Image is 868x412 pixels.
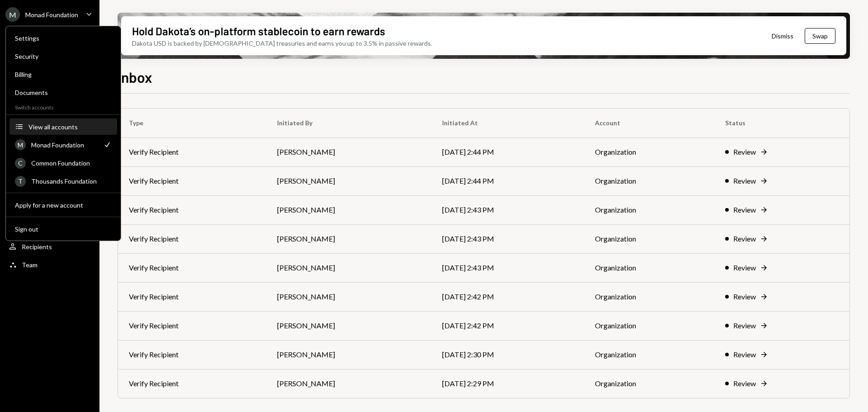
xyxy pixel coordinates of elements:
[431,137,584,166] td: [DATE] 2:44 PM
[22,243,52,251] div: Recipients
[431,224,584,253] td: [DATE] 2:43 PM
[431,109,584,137] th: Initiated At
[266,311,431,340] td: [PERSON_NAME]
[584,195,714,224] td: Organization
[9,155,117,171] a: CCommon Foundation
[6,102,121,111] div: Switch accounts
[431,340,584,369] td: [DATE] 2:30 PM
[760,25,805,47] button: Dismiss
[431,195,584,224] td: [DATE] 2:43 PM
[132,24,385,38] div: Hold Dakota’s on-platform stablecoin to earn rewards
[132,38,432,48] div: Dakota USD is backed by [DEMOGRAPHIC_DATA] treasuries and earns you up to 3.5% in passive rewards.
[25,11,78,19] div: Monad Foundation
[733,233,756,244] div: Review
[15,71,112,78] div: Billing
[118,282,266,311] td: Verify Recipient
[9,221,117,237] button: Sign out
[15,52,112,60] div: Security
[266,166,431,195] td: [PERSON_NAME]
[15,34,112,42] div: Settings
[266,340,431,369] td: [PERSON_NAME]
[431,311,584,340] td: [DATE] 2:42 PM
[9,197,117,213] button: Apply for a new account
[118,109,266,137] th: Type
[733,349,756,360] div: Review
[9,30,117,46] a: Settings
[266,369,431,398] td: [PERSON_NAME]
[584,282,714,311] td: Organization
[733,262,756,273] div: Review
[118,166,266,195] td: Verify Recipient
[733,175,756,186] div: Review
[5,256,94,273] a: Team
[15,158,26,169] div: C
[9,48,117,64] a: Security
[118,369,266,398] td: Verify Recipient
[118,68,152,86] h1: Inbox
[733,378,756,389] div: Review
[15,176,26,187] div: T
[584,369,714,398] td: Organization
[584,224,714,253] td: Organization
[584,340,714,369] td: Organization
[5,238,94,255] a: Recipients
[266,282,431,311] td: [PERSON_NAME]
[266,137,431,166] td: [PERSON_NAME]
[31,141,97,149] div: Monad Foundation
[266,195,431,224] td: [PERSON_NAME]
[431,166,584,195] td: [DATE] 2:44 PM
[118,311,266,340] td: Verify Recipient
[266,224,431,253] td: [PERSON_NAME]
[15,225,112,233] div: Sign out
[733,320,756,331] div: Review
[266,253,431,282] td: [PERSON_NAME]
[733,147,756,157] div: Review
[118,195,266,224] td: Verify Recipient
[9,173,117,189] a: TThousands Foundation
[584,311,714,340] td: Organization
[9,66,117,82] a: Billing
[5,7,20,22] div: M
[733,204,756,215] div: Review
[118,137,266,166] td: Verify Recipient
[431,282,584,311] td: [DATE] 2:42 PM
[9,119,117,135] button: View all accounts
[22,261,38,269] div: Team
[28,123,112,131] div: View all accounts
[15,89,112,96] div: Documents
[31,159,112,167] div: Common Foundation
[118,224,266,253] td: Verify Recipient
[584,253,714,282] td: Organization
[733,291,756,302] div: Review
[15,139,26,150] div: M
[15,201,112,209] div: Apply for a new account
[266,109,431,137] th: Initiated By
[584,137,714,166] td: Organization
[714,109,849,137] th: Status
[118,253,266,282] td: Verify Recipient
[584,109,714,137] th: Account
[9,84,117,100] a: Documents
[431,369,584,398] td: [DATE] 2:29 PM
[805,28,835,44] button: Swap
[31,177,112,185] div: Thousands Foundation
[118,340,266,369] td: Verify Recipient
[584,166,714,195] td: Organization
[431,253,584,282] td: [DATE] 2:43 PM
